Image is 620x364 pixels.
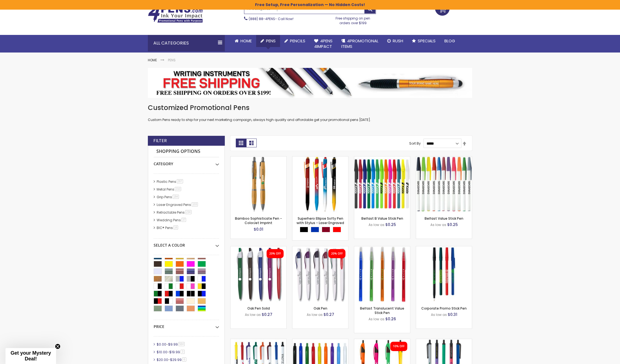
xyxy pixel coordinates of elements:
[231,246,286,302] img: Oak Pen Solid
[416,339,472,343] a: Metallic Contender Pen
[175,187,181,191] span: 210
[231,156,286,212] img: Bamboo Sophisticate Pen - ColorJet Imprint
[249,16,275,21] a: (888) 88-4PENS
[231,156,286,161] a: Bamboo Sophisticate Pen - ColorJet Imprint
[240,38,252,44] span: Home
[148,58,157,62] a: Home
[262,312,272,317] span: $0.27
[247,306,270,311] a: Oak Pen Solid
[383,35,408,47] a: Rush
[245,312,261,317] span: As low as
[181,218,186,222] span: 37
[154,239,219,248] div: Select A Color
[307,312,323,317] span: As low as
[575,349,620,364] iframe: Google Customer Reviews
[178,342,185,346] span: 564
[235,216,282,225] a: Bamboo Sophisticate Pen - ColorJet Imprint
[169,350,180,354] span: $19.99
[418,38,436,44] span: Specials
[416,156,472,212] img: Belfast Value Stick Pen
[185,210,192,214] span: 234
[155,350,187,354] a: $10.00-$19.993
[231,246,286,251] a: Oak Pen Solid
[155,218,188,222] a: Wedding Pens37
[254,227,263,232] span: $0.01
[322,227,330,232] div: Burgundy
[361,216,403,221] a: Belfast B Value Stick Pen
[269,252,281,256] div: 20% OFF
[170,357,182,362] span: $29.99
[292,156,348,161] a: Superhero Ellipse Softy Pen with Stylus - Laser Engraved
[431,312,447,317] span: As low as
[323,312,334,317] span: $0.27
[148,5,203,23] img: 4Pens Custom Pens and Promotional Products
[157,350,167,354] span: $10.00
[385,222,396,227] span: $0.25
[236,139,246,147] strong: Grid
[5,348,56,364] div: Get your Mystery Deal!Close teaser
[148,68,472,98] img: Pens
[341,38,378,49] span: 4PROMOTIONAL ITEMS
[181,350,185,354] span: 3
[155,342,187,347] a: $0.00-$9.99564
[331,252,343,256] div: 20% OFF
[173,225,178,230] span: 16
[231,339,286,343] a: Contender Pen
[177,179,183,183] span: 287
[290,38,305,44] span: Pencils
[448,312,457,317] span: $0.31
[230,35,256,47] a: Home
[292,156,348,212] img: Superhero Ellipse Softy Pen with Stylus - Laser Engraved
[168,342,178,347] span: $9.99
[249,16,294,21] span: - Call Now!
[416,156,472,161] a: Belfast Value Stick Pen
[192,202,198,206] span: 103
[354,246,410,251] a: Belfast Translucent Value Stick Pen
[10,350,51,362] span: Get your Mystery Deal!
[385,316,396,322] span: $0.26
[173,195,179,199] span: 184
[292,339,348,343] a: Custom Cambria Plastic Retractable Ballpoint Pen - Monochromatic Body Color
[354,246,410,302] img: Belfast Translucent Value Stick Pen
[311,227,319,232] div: Blue
[155,202,200,207] a: Laser Engraved Pens103
[148,103,472,112] h1: Customized Promotional Pens
[182,357,186,362] span: 6
[155,179,185,184] a: Plastic Pens287
[369,317,384,321] span: As low as
[154,320,219,329] div: Price
[157,357,168,362] span: $20.00
[314,306,327,311] a: Oak Pen
[416,246,472,302] img: Corporate Promo Stick Pen
[168,58,176,62] strong: Pens
[333,227,341,232] div: Red
[280,35,310,47] a: Pencils
[330,14,376,25] div: Free shipping on pen orders over $199
[155,357,188,362] a: $20.00-$29.996
[409,141,421,146] label: Sort By
[55,344,60,349] button: Close teaser
[297,216,344,225] a: Superhero Ellipse Softy Pen with Stylus - Laser Engraved
[155,187,183,192] a: Metal Pens210
[416,246,472,251] a: Corporate Promo Stick Pen
[300,227,308,232] div: Black
[292,246,348,302] img: Oak Pen
[408,35,440,47] a: Specials
[393,344,405,348] div: 10% OFF
[354,156,410,212] img: Belfast B Value Stick Pen
[154,157,219,167] div: Category
[369,222,384,227] span: As low as
[154,146,219,158] strong: Shopping Options
[256,35,280,47] a: Pens
[447,222,458,227] span: $0.25
[425,216,463,221] a: Belfast Value Stick Pen
[292,246,348,251] a: Oak Pen
[337,35,383,53] a: 4PROMOTIONALITEMS
[430,222,446,227] span: As low as
[444,38,455,44] span: Blog
[155,210,193,215] a: Retractable Pens234
[148,35,225,51] div: All Categories
[153,138,167,144] strong: Filter
[266,38,276,44] span: Pens
[393,38,403,44] span: Rush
